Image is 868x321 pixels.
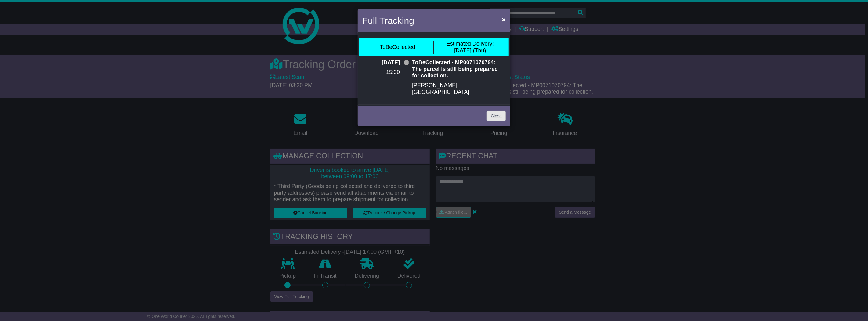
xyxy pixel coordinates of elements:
[447,41,494,47] span: Estimated Delivery:
[380,44,415,51] div: ToBeCollected
[412,59,506,79] p: ToBeCollected - MP0071070794: The parcel is still being prepared for collection.
[362,14,414,28] h4: Full Tracking
[362,59,400,66] p: [DATE]
[499,13,509,26] button: Close
[447,41,494,54] div: [DATE] (Thu)
[412,82,506,95] p: [PERSON_NAME][GEOGRAPHIC_DATA]
[362,69,400,76] p: 15:30
[502,16,506,23] span: ×
[487,111,506,121] a: Close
